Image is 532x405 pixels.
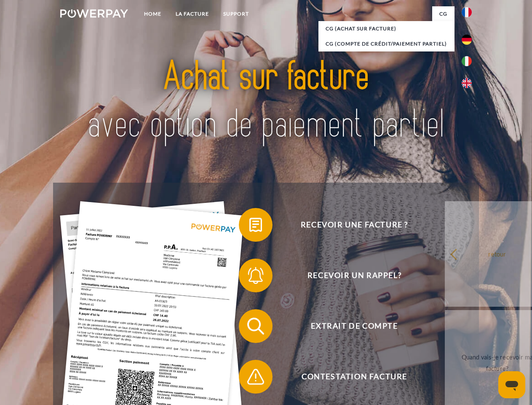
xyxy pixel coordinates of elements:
img: qb_search.svg [245,316,266,337]
a: CG (Compte de crédit/paiement partiel) [318,36,454,51]
img: it [462,56,472,66]
button: Contestation Facture [239,360,458,394]
img: de [462,35,472,45]
img: qb_warning.svg [245,366,266,387]
img: fr [462,7,472,17]
img: qb_bell.svg [245,265,266,286]
button: Extrait de compte [239,309,458,343]
a: LA FACTURE [168,6,216,22]
button: Recevoir une facture ? [239,208,458,242]
a: Home [137,6,168,22]
span: Recevoir une facture ? [251,208,457,242]
span: Recevoir un rappel? [251,259,457,292]
img: en [462,78,472,88]
a: CG [432,6,454,22]
iframe: Bouton de lancement de la fenêtre de messagerie [498,371,525,398]
img: qb_bill.svg [245,214,266,235]
img: logo-powerpay-white.svg [60,9,128,18]
span: Extrait de compte [251,309,457,343]
img: title-powerpay_fr.svg [80,40,452,162]
a: CG (achat sur facture) [318,21,454,36]
span: Contestation Facture [251,360,457,394]
button: Recevoir un rappel? [239,259,458,292]
a: Support [216,6,256,22]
